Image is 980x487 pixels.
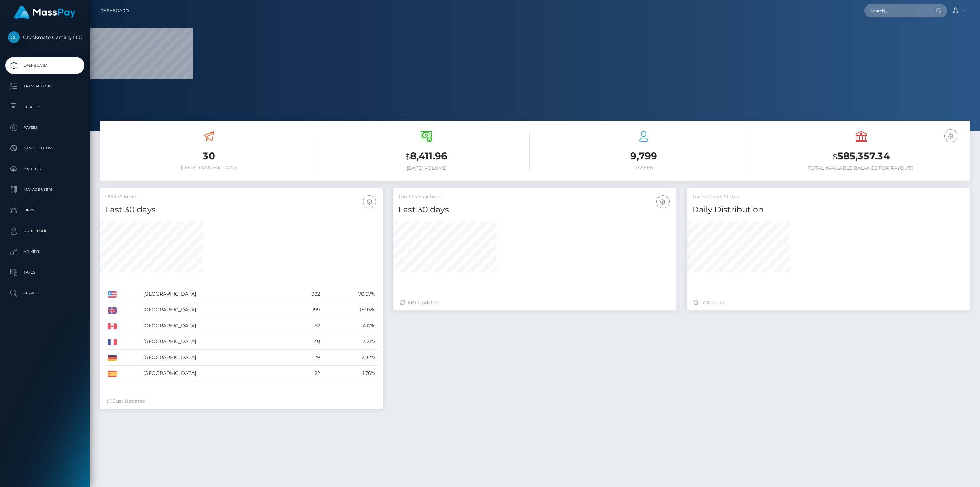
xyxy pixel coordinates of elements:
a: Transactions [5,78,84,95]
td: 2.32% [323,350,378,366]
img: MassPay Logo [14,6,75,19]
h3: 585,357.34 [757,149,964,163]
div: Just Updated [107,398,376,405]
h3: 30 [105,149,312,163]
a: Ledger [5,98,84,116]
a: API Keys [5,243,84,260]
p: Payees [8,122,82,133]
small: $ [833,152,837,161]
a: Links [5,202,84,219]
td: 1.76% [323,366,378,381]
h6: Total Available Balance for Payouts [757,165,964,171]
td: [GEOGRAPHIC_DATA] [141,350,287,366]
img: CA.png [108,323,117,329]
a: Taxes [5,264,84,281]
a: Batches [5,160,84,178]
td: [GEOGRAPHIC_DATA] [141,334,287,350]
h6: Payees [540,165,747,170]
p: Dashboard [8,60,82,71]
p: Transactions [8,81,82,91]
td: 40 [287,334,323,350]
p: Manage Users [8,185,82,195]
a: Dashboard [5,57,84,74]
td: 29 [287,350,323,366]
a: Search [5,285,84,302]
p: Taxes [8,267,82,278]
h6: [DATE] Transactions [105,165,312,170]
img: Checkmate Gaming LLC [8,31,20,43]
td: 3.21% [323,334,378,350]
span: Checkmate Gaming LLC [5,34,84,40]
a: Cancellations [5,140,84,157]
h4: Last 30 days [398,204,671,216]
img: ES.png [108,371,117,377]
p: Ledger [8,102,82,112]
a: User Profile [5,222,84,240]
td: 22 [287,366,323,381]
h3: 9,799 [540,149,747,163]
a: Payees [5,119,84,136]
a: Manage Users [5,181,84,198]
td: 15.95% [323,302,378,318]
p: API Keys [8,247,82,257]
td: [GEOGRAPHIC_DATA] [141,286,287,302]
td: 882 [287,286,323,302]
img: DE.png [108,355,117,361]
h4: Last 30 days [105,204,378,216]
div: Last hours [694,299,963,306]
img: GB.png [108,307,117,314]
input: Search... [864,4,929,17]
td: [GEOGRAPHIC_DATA] [141,302,287,318]
a: Dashboard [100,3,129,18]
p: Cancellations [8,143,82,153]
p: Links [8,205,82,216]
img: US.png [108,291,117,298]
div: Just Updated [400,299,669,306]
td: 52 [287,318,323,334]
h6: [DATE] Volume [323,165,530,171]
td: 4.17% [323,318,378,334]
h3: 8,411.96 [323,149,530,163]
h5: Total Transactions [398,193,671,200]
img: FR.png [108,339,117,345]
td: [GEOGRAPHIC_DATA] [141,318,287,334]
small: $ [405,152,410,161]
td: [GEOGRAPHIC_DATA] [141,366,287,381]
h4: Daily Distribution [692,204,964,216]
h5: Transactions Status [692,193,964,200]
h5: USD Volume [105,193,378,200]
td: 199 [287,302,323,318]
p: Batches [8,164,82,174]
td: 70.67% [323,286,378,302]
p: Search [8,288,82,298]
p: User Profile [8,226,82,236]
